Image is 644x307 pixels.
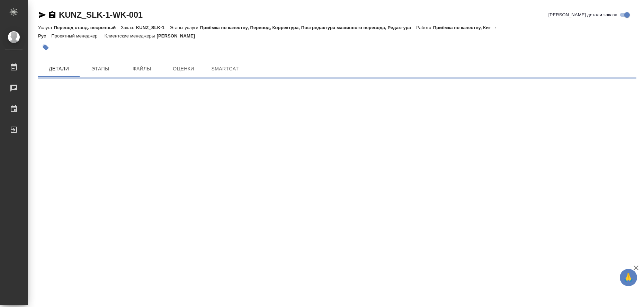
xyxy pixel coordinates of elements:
a: KUNZ_SLK-1-WK-001 [59,10,143,19]
span: Оценки [167,65,200,73]
p: [PERSON_NAME] [156,33,200,39]
span: Этапы [84,65,117,73]
button: 🙏 [620,269,637,286]
p: Этапы услуги [170,25,200,30]
span: 🙏 [623,270,634,285]
span: Детали [42,65,75,73]
span: SmartCat [208,65,242,73]
span: Файлы [125,65,159,73]
span: [PERSON_NAME] детали заказа [548,11,617,18]
p: Приёмка по качеству, Перевод, Корректура, Постредактура машинного перевода, Редактура [200,25,416,30]
p: Перевод станд. несрочный [54,25,121,30]
button: Добавить тэг [38,40,53,55]
p: Заказ: [121,25,136,30]
p: Проектный менеджер [51,33,99,39]
p: Работа [416,25,433,30]
button: Скопировать ссылку для ЯМессенджера [38,11,46,19]
button: Скопировать ссылку [48,11,56,19]
p: Услуга [38,25,54,30]
p: Клиентские менеджеры [105,33,157,39]
p: KUNZ_SLK-1 [136,25,170,30]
